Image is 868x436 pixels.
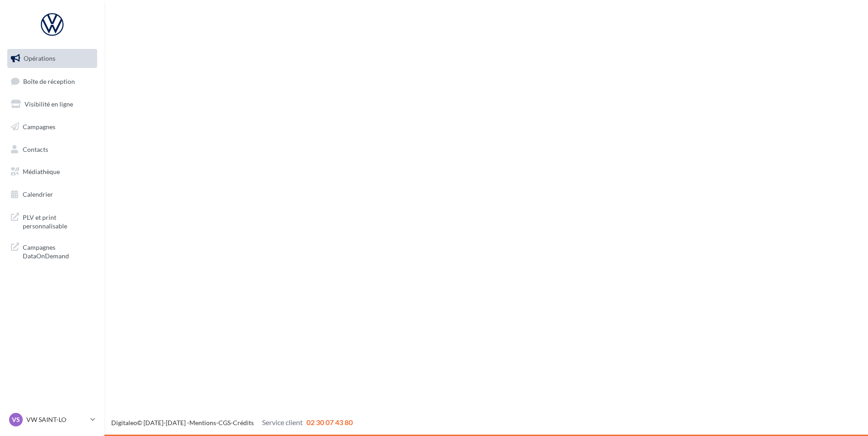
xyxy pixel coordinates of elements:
a: Boîte de réception [5,72,99,91]
span: Campagnes [23,123,55,131]
a: VS VW SAINT-LO [7,411,97,428]
span: Calendrier [23,190,53,198]
a: Digitaleo [111,419,137,426]
span: Opérations [24,54,55,62]
a: Campagnes [5,117,99,136]
span: 02 30 07 43 80 [306,418,353,426]
p: VW SAINT-LO [26,415,87,424]
span: Service client [262,418,303,426]
a: CGS [218,419,231,426]
a: Campagnes DataOnDemand [5,237,99,264]
a: Médiathèque [5,162,99,181]
a: Opérations [5,49,99,68]
span: Contacts [23,145,48,153]
span: Boîte de réception [23,77,75,85]
span: Médiathèque [23,168,60,175]
a: PLV et print personnalisable [5,208,99,234]
a: Visibilité en ligne [5,95,99,114]
span: © [DATE]-[DATE] - - - [111,419,353,426]
span: Campagnes DataOnDemand [23,241,94,261]
span: Visibilité en ligne [25,100,73,108]
a: Calendrier [5,185,99,204]
a: Crédits [233,419,254,426]
a: Mentions [189,419,216,426]
a: Contacts [5,140,99,159]
span: PLV et print personnalisable [23,211,94,231]
span: VS [12,415,20,424]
